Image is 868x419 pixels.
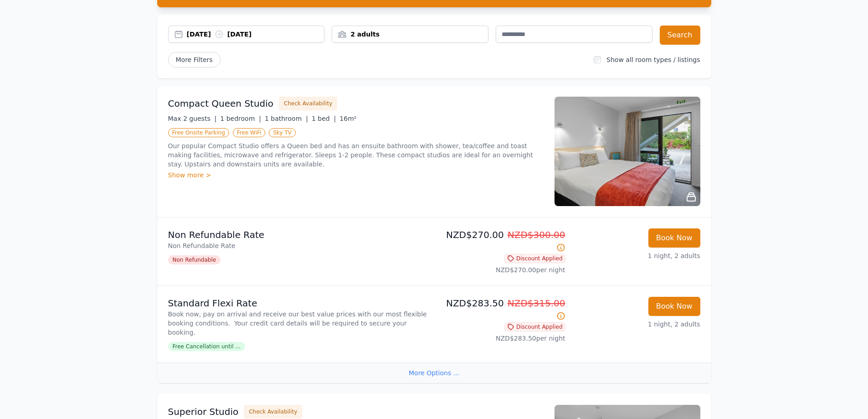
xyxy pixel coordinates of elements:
span: 1 bed | [312,115,336,122]
span: Free WiFi [233,128,266,137]
span: 16m² [339,115,356,122]
p: Standard Flexi Rate [168,297,431,310]
span: NZD$315.00 [508,298,565,309]
p: Our popular Compact Studio offers a Queen bed and has an ensuite bathroom with shower, tea/coffee... [168,141,544,169]
h3: Compact Queen Studio [168,97,274,110]
button: Search [660,26,700,45]
span: 1 bedroom | [220,115,261,122]
h3: Superior Studio [168,405,239,418]
span: 1 bathroom | [265,115,308,122]
button: Book Now [648,297,700,316]
div: 2 adults [332,30,488,39]
span: Max 2 guests | [168,115,217,122]
span: Free Onsite Parking [168,128,229,137]
button: Check Availability [279,97,337,110]
div: More Options ... [157,362,711,383]
div: [DATE] [DATE] [187,30,324,39]
label: Show all room types / listings [606,56,700,63]
p: NZD$270.00 [438,228,565,254]
p: 1 night, 2 adults [573,320,700,329]
p: Non Refundable Rate [168,241,431,250]
span: Non Refundable [168,255,221,264]
p: NZD$270.00 per night [438,265,565,274]
p: NZD$283.50 per night [438,334,565,343]
p: Book now, pay on arrival and receive our best value prices with our most flexible booking conditi... [168,310,431,337]
span: Discount Applied [504,254,565,263]
span: More Filters [168,52,221,67]
p: NZD$283.50 [438,297,565,322]
p: 1 night, 2 adults [573,251,700,260]
span: Sky TV [269,128,296,137]
button: Check Availability [244,405,302,419]
div: Show more > [168,171,544,180]
span: Free Cancellation until ... [168,342,245,351]
span: Discount Applied [504,322,565,331]
button: Book Now [648,228,700,248]
p: Non Refundable Rate [168,228,431,241]
span: NZD$300.00 [508,229,565,240]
